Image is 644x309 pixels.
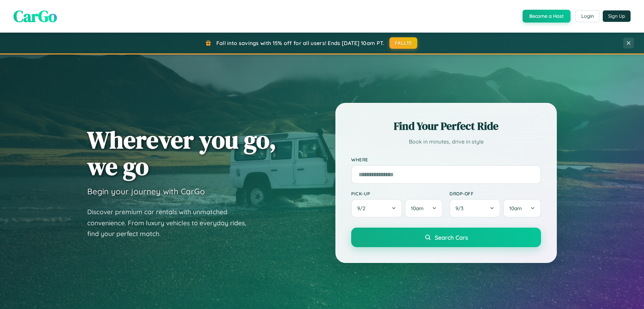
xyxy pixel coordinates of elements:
[13,5,57,27] span: CarGo
[576,10,599,22] button: Login
[351,157,541,162] label: Where
[351,228,541,247] button: Search Cars
[405,199,443,218] button: 10am
[357,205,369,211] span: 9 / 2
[411,205,424,211] span: 10am
[351,199,402,218] button: 9/2
[509,205,522,211] span: 10am
[449,191,541,196] label: Drop-off
[351,119,541,133] h2: Find Your Perfect Ride
[449,199,500,218] button: 9/3
[523,10,571,23] button: Become a Host
[389,37,418,49] button: FALL15
[351,191,443,196] label: Pick-up
[603,10,631,22] button: Sign Up
[87,206,255,239] p: Discover premium car rentals with unmatched convenience. From luxury vehicles to everyday rides, ...
[503,199,541,218] button: 10am
[87,186,205,196] h3: Begin your journey with CarGo
[435,234,468,241] span: Search Cars
[455,205,467,211] span: 9 / 3
[87,126,276,180] h1: Wherever you go, we go
[351,137,541,147] p: Book in minutes, drive in style
[216,40,384,46] span: Fall into savings with 15% off for all users! Ends [DATE] 10am PT.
